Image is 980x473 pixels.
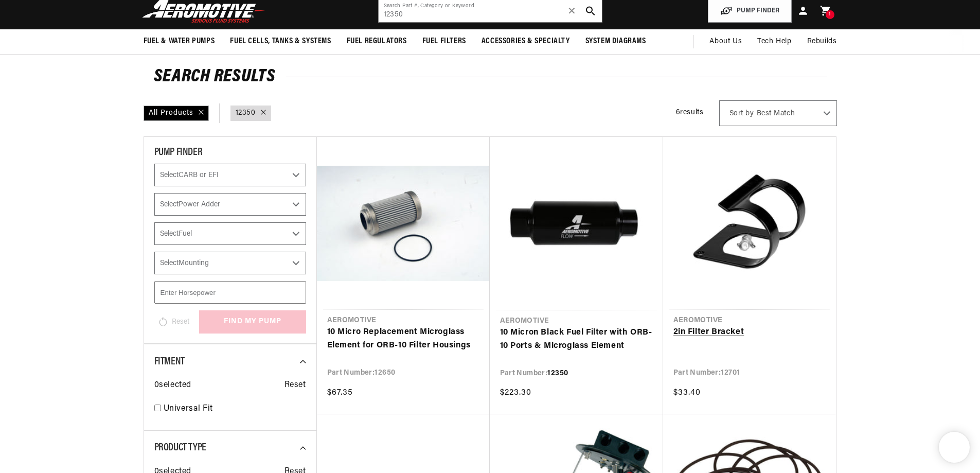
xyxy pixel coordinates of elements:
[347,36,407,47] span: Fuel Regulators
[154,357,185,367] span: Fitment
[144,36,215,47] span: Fuel & Water Pumps
[154,222,306,245] select: Fuel
[500,326,653,353] a: 10 Micron Black Fuel Filter with ORB-10 Ports & Microglass Element
[578,29,654,54] summary: System Diagrams
[482,36,570,47] span: Accessories & Specialty
[222,29,338,54] summary: Fuel Cells, Tanks & Systems
[154,379,191,392] span: 0 selected
[807,36,837,47] span: Rebuilds
[339,29,415,54] summary: Fuel Regulators
[144,106,209,121] div: All Products
[154,164,306,186] select: CARB or EFI
[474,29,578,54] summary: Accessories & Specialty
[164,402,306,416] a: Universal Fit
[719,100,837,126] select: Sort by
[284,379,306,392] span: Reset
[136,29,223,54] summary: Fuel & Water Pumps
[154,69,827,85] h2: Search Results
[154,147,203,157] span: PUMP FINDER
[154,281,306,304] input: Enter Horsepower
[676,109,704,116] span: 6 results
[154,193,306,216] select: Power Adder
[327,326,479,352] a: 10 Micro Replacement Microglass Element for ORB-10 Filter Housings
[702,29,750,54] a: About Us
[230,36,331,47] span: Fuel Cells, Tanks & Systems
[709,38,742,45] span: About Us
[422,36,466,47] span: Fuel Filters
[415,29,474,54] summary: Fuel Filters
[154,252,306,274] select: Mounting
[799,29,845,54] summary: Rebuilds
[673,326,826,339] a: 2in Filter Bracket
[567,3,577,19] span: ✕
[154,443,206,453] span: Product Type
[750,29,799,54] summary: Tech Help
[829,10,831,19] span: 1
[757,36,791,47] span: Tech Help
[729,109,754,119] span: Sort by
[585,36,646,47] span: System Diagrams
[236,108,256,119] a: 12350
